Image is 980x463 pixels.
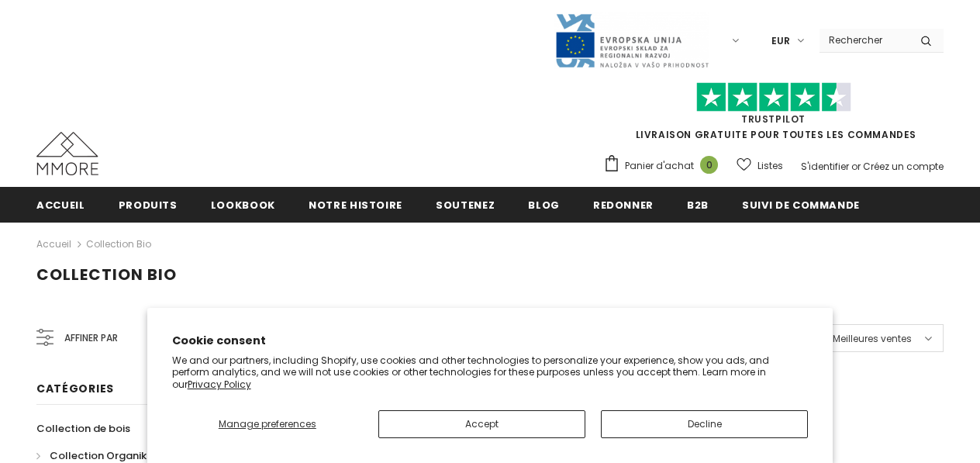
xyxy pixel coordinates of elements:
span: 0 [700,156,718,174]
a: soutenez [436,187,495,222]
span: Collection de bois [36,421,130,436]
span: EUR [771,33,790,49]
a: Accueil [36,235,71,254]
span: Notre histoire [309,198,402,212]
button: Accept [378,410,585,438]
a: Panier d'achat 0 [603,154,726,178]
span: Redonner [593,198,654,212]
button: Manage preferences [172,410,363,438]
a: Créez un compte [863,160,944,173]
span: Meilleures ventes [833,331,912,347]
span: Catégories [36,381,114,396]
span: soutenez [436,198,495,212]
a: Accueil [36,187,85,222]
span: Manage preferences [219,417,316,430]
a: Collection de bois [36,415,130,442]
a: TrustPilot [741,112,806,126]
span: Accueil [36,198,85,212]
a: Collection Bio [86,237,151,251]
a: Lookbook [211,187,275,222]
button: Decline [601,410,808,438]
span: B2B [687,198,709,212]
span: Lookbook [211,198,275,212]
a: B2B [687,187,709,222]
span: Collection Bio [36,264,177,285]
span: LIVRAISON GRATUITE POUR TOUTES LES COMMANDES [603,89,944,141]
span: or [851,160,861,173]
a: S'identifier [801,160,849,173]
input: Search Site [820,29,909,51]
span: Blog [528,198,560,212]
a: Blog [528,187,560,222]
a: Produits [119,187,178,222]
a: Suivi de commande [742,187,860,222]
span: Panier d'achat [625,158,694,174]
img: Faites confiance aux étoiles pilotes [696,82,851,112]
p: We and our partners, including Shopify, use cookies and other technologies to personalize your ex... [172,354,809,391]
span: Produits [119,198,178,212]
img: Javni Razpis [554,12,709,69]
a: Redonner [593,187,654,222]
a: Listes [737,152,783,179]
h2: Cookie consent [172,333,809,349]
span: Suivi de commande [742,198,860,212]
span: Listes [757,158,783,174]
span: Collection Organika [50,448,154,463]
a: Javni Razpis [554,33,709,47]
a: Privacy Policy [188,378,251,391]
a: Notre histoire [309,187,402,222]
span: Affiner par [64,330,118,347]
img: Cas MMORE [36,132,98,175]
